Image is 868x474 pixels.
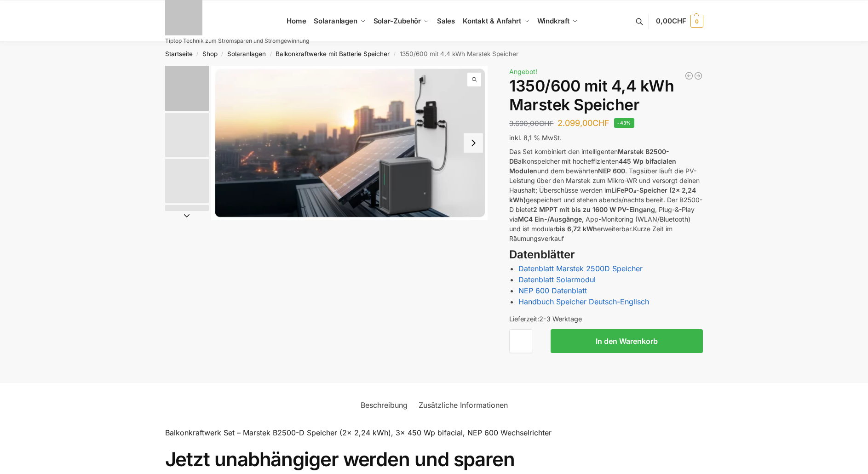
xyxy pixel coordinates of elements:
[509,315,582,323] span: Lieferzeit:
[413,394,513,416] a: Zusätzliche Informationen
[518,264,643,273] a: Datenblatt Marstek 2500D Speicher
[509,247,703,263] h3: Datenblätter
[533,0,581,42] a: Windkraft
[202,50,218,57] a: Shop
[165,50,193,57] a: Startseite
[551,329,703,353] button: In den Warenkorb
[518,286,587,295] a: NEP 600 Datenblatt
[314,17,357,25] span: Solaranlagen
[537,17,569,25] span: Windkraft
[690,15,703,28] span: 0
[355,394,413,416] a: Beschreibung
[459,0,533,42] a: Kontakt & Anfahrt
[437,17,455,25] span: Sales
[390,51,399,58] span: /
[369,0,433,42] a: Solar-Zubehör
[509,147,703,243] p: Das Set kombiniert den intelligenten Balkonspeicher mit hocheffizienten und dem bewährten . Tagsü...
[539,119,553,128] span: CHF
[227,50,266,57] a: Solaranlagen
[656,7,703,35] a: 0,00CHF 0
[518,215,582,223] strong: MC4 Ein-/Ausgänge
[165,113,209,157] img: Marstek Balkonkraftwerk
[558,118,609,128] bdi: 2.099,00
[656,17,686,25] span: 0,00
[163,204,209,250] li: 4 / 9
[211,66,488,220] li: 1 / 9
[556,225,597,233] strong: bis 6,72 kWh
[163,66,209,112] li: 1 / 9
[433,0,459,42] a: Sales
[165,66,209,111] img: Balkonkraftwerk mit Marstek Speicher
[592,118,609,128] span: CHF
[464,133,483,153] button: Next slide
[694,71,703,80] a: Flexible Solarpanels (2×240 Watt & Solar Laderegler
[672,17,686,25] span: CHF
[163,158,209,204] li: 3 / 9
[165,427,703,439] p: Balkonkraftwerk Set – Marstek B2500-D Speicher (2x 2,24 kWh), 3× 450 Wp bifacial, NEP 600 Wechsel...
[218,51,227,58] span: /
[518,275,596,284] a: Datenblatt Solarmodul
[165,159,209,203] img: Anschlusskabel-3meter_schweizer-stecker
[165,38,309,44] p: Tiptop Technik zum Stromsparen und Stromgewinnung
[211,66,488,220] img: Balkonkraftwerk mit Marstek Speicher
[149,42,719,66] nav: Breadcrumb
[684,71,694,80] a: Steckerkraftwerk mit 8 KW Speicher und 8 Solarmodulen mit 3600 Watt
[193,51,202,58] span: /
[509,119,553,128] bdi: 3.690,00
[163,112,209,158] li: 2 / 9
[509,329,532,353] input: Produktmenge
[614,118,634,128] span: -43%
[509,134,562,142] span: inkl. 8,1 % MwSt.
[211,66,488,220] a: Balkonkraftwerk mit Marstek Speicher5 1
[165,211,209,220] button: Next slide
[509,68,537,75] span: Angebot!
[598,167,625,175] strong: NEP 600
[165,205,209,249] img: ChatGPT Image 29. März 2025, 12_41_06
[533,206,655,213] strong: 2 MPPT mit bis zu 1600 W PV-Eingang
[539,315,582,323] span: 2-3 Werktage
[374,17,421,25] span: Solar-Zubehör
[310,0,369,42] a: Solaranlagen
[276,50,390,57] a: Balkonkraftwerke mit Batterie Speicher
[165,448,703,471] h1: Jetzt unabhängiger werden und sparen
[266,51,276,58] span: /
[518,297,649,306] a: Handbuch Speicher Deutsch-Englisch
[509,77,703,114] h1: 1350/600 mit 4,4 kWh Marstek Speicher
[463,17,521,25] span: Kontakt & Anfahrt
